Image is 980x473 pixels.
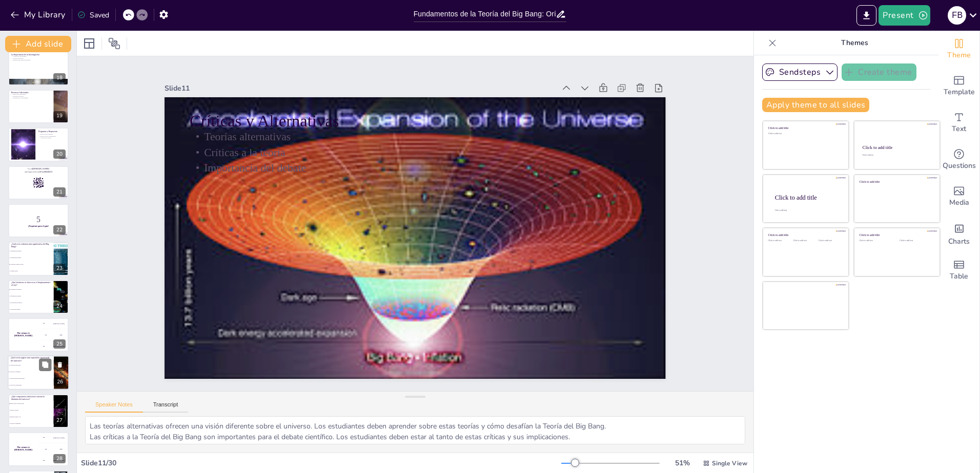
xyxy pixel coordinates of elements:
[28,225,49,227] strong: ¡Prepárate para el quiz!
[947,50,971,61] span: Theme
[10,410,53,411] span: Galaxias y estrellas
[53,149,66,159] div: 20
[10,270,53,271] span: La materia oscura
[860,240,892,242] div: Click to add text
[11,214,66,225] p: 5
[11,95,51,97] p: Información valiosa
[781,31,928,55] p: Themes
[38,455,69,466] div: 300
[712,459,747,467] span: Single View
[108,37,120,50] span: Position
[11,59,66,61] p: Implicaciones interdisciplinarias
[143,401,189,413] button: Transcript
[762,63,838,81] button: Sendsteps
[11,281,51,287] p: ¿Qué fenómeno se observa en el desplazamiento al rojo?
[54,359,66,371] button: Delete Slide
[11,91,51,94] p: Recursos Adicionales
[943,160,976,171] span: Questions
[8,446,38,451] h4: The winner is [PERSON_NAME]
[11,93,51,95] p: Recursos recomendados
[8,242,69,275] div: https://cdn.sendsteps.com/images/logo/sendsteps_logo_white.pnghttps://cdn.sendsteps.com/images/lo...
[53,339,66,349] div: 25
[53,73,66,82] div: 18
[38,443,69,455] div: 200
[8,432,69,466] div: 28
[53,416,66,425] div: 27
[775,209,840,211] div: Click to add body
[54,378,66,387] div: 26
[768,126,842,130] div: Click to add title
[938,178,979,215] div: Add images, graphics, shapes or video
[8,166,69,200] div: https://cdn.sendsteps.com/images/logo/sendsteps_logo_white.pnghttps://cdn.sendsteps.com/images/lo...
[938,68,979,104] div: Add ready made slides
[11,170,66,173] p: and login with code
[32,168,49,170] strong: [DOMAIN_NAME]
[948,236,970,247] span: Charts
[53,302,66,311] div: 24
[938,252,979,289] div: Add a table
[8,127,69,161] div: https://cdn.sendsteps.com/images/logo/sendsteps_logo_white.pnghttps://cdn.sendsteps.com/images/lo...
[38,134,66,136] p: Espacio para preguntas
[85,416,745,444] textarea: Las teorías alternativas ofrecen una visión diferente sobre el universo. Los estudiantes deben ap...
[768,133,842,135] div: Click to add text
[9,385,53,386] span: La Teoría de la Relatividad
[952,123,966,135] span: Text
[938,104,979,141] div: Add text boxes
[856,5,876,26] button: Export to PowerPoint
[8,332,38,337] h4: The winner is [PERSON_NAME]
[414,7,556,21] input: Insert title
[9,378,53,380] span: La Teoría del Estado Estacionario
[670,458,695,468] div: 51 %
[39,359,51,371] button: Duplicate Slide
[165,83,555,93] div: Slide 11
[768,240,791,242] div: Click to add text
[11,243,51,248] p: ¿Cuál es la evidencia más significativa del Big Bang?
[11,357,51,362] p: ¿Qué teoría sugiere una expansión exponencial del universo?
[10,251,53,252] span: La expansión del universo
[53,111,66,120] div: 19
[38,341,69,352] div: 300
[77,10,109,20] div: Saved
[862,155,930,157] div: Click to add text
[863,145,931,150] div: Click to add title
[944,87,975,98] span: Template
[11,97,51,99] p: Expansión del conocimiento
[53,187,66,197] div: 21
[5,36,71,52] button: Add slide
[8,90,69,123] div: https://cdn.sendsteps.com/images/logo/sendsteps_logo_white.pnghttps://cdn.sendsteps.com/images/lo...
[8,356,69,391] div: 26
[8,318,69,352] div: 25
[11,395,51,401] p: ¿Qué componentes misteriosos afectan la dinámica del universo?
[53,454,66,463] div: 28
[10,423,53,424] span: Gravedad y magnetismo
[11,167,66,170] p: Go to
[53,264,66,273] div: 23
[190,109,641,133] p: Críticas y Alternativas
[860,233,933,237] div: Click to add title
[38,135,66,137] p: Interacción en el aprendizaje
[190,144,641,160] p: Críticas a la teoría
[38,329,69,340] div: 200
[190,160,641,175] p: Importancia del debate
[9,365,53,367] span: La Teoría del Big Crunch
[81,458,561,468] div: Slide 11 / 30
[10,309,53,310] span: La creación de galaxias
[900,240,932,242] div: Click to add text
[879,5,930,26] button: Present
[842,63,916,81] button: Create theme
[8,7,70,23] button: My Library
[59,448,62,450] div: Jaap
[8,280,69,314] div: 24
[10,416,53,417] span: Radiación cósmica y luz
[190,129,641,144] p: Teorías alternativas
[59,334,62,336] div: Jaap
[938,31,979,68] div: Change the overall theme
[793,240,816,242] div: Click to add text
[948,6,966,25] div: F B
[38,318,69,329] div: 100
[10,403,53,404] span: Materia oscura y energía oscura
[938,141,979,178] div: Get real-time input from your audience
[85,401,143,413] button: Speaker Notes
[950,271,968,282] span: Table
[10,302,53,303] span: La contracción del universo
